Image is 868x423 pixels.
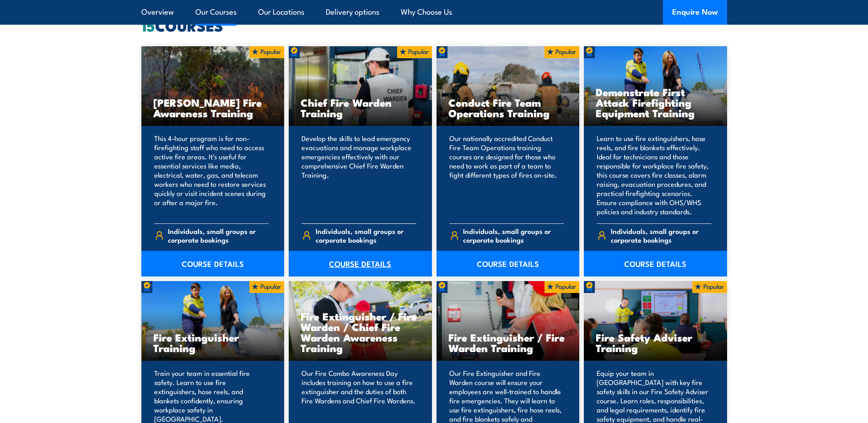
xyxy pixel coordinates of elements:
[597,134,712,216] p: Learn to use fire extinguishers, hose reels, and fire blankets effectively. Ideal for technicians...
[141,19,727,32] h2: COURSES
[141,251,285,277] a: COURSE DETAILS
[437,251,580,277] a: COURSE DETAILS
[596,87,715,118] h3: Demonstrate First Attack Firefighting Equipment Training
[584,251,727,277] a: COURSE DETAILS
[153,97,273,118] h3: [PERSON_NAME] Fire Awareness Training
[611,227,712,244] span: Individuals, small groups or corporate bookings
[141,14,155,37] strong: 15
[448,332,568,353] h3: Fire Extinguisher / Fire Warden Training
[154,134,269,216] p: This 4-hour program is for non-firefighting staff who need to access active fire areas. It's usef...
[449,134,564,216] p: Our nationally accredited Conduct Fire Team Operations training courses are designed for those wh...
[316,227,416,244] span: Individuals, small groups or corporate bookings
[302,134,416,216] p: Develop the skills to lead emergency evacuations and manage workplace emergencies effectively wit...
[168,227,269,244] span: Individuals, small groups or corporate bookings
[448,97,568,118] h3: Conduct Fire Team Operations Training
[301,311,420,353] h3: Fire Extinguisher / Fire Warden / Chief Fire Warden Awareness Training
[153,332,273,353] h3: Fire Extinguisher Training
[596,332,715,353] h3: Fire Safety Adviser Training
[301,97,420,118] h3: Chief Fire Warden Training
[463,227,564,244] span: Individuals, small groups or corporate bookings
[289,251,432,277] a: COURSE DETAILS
